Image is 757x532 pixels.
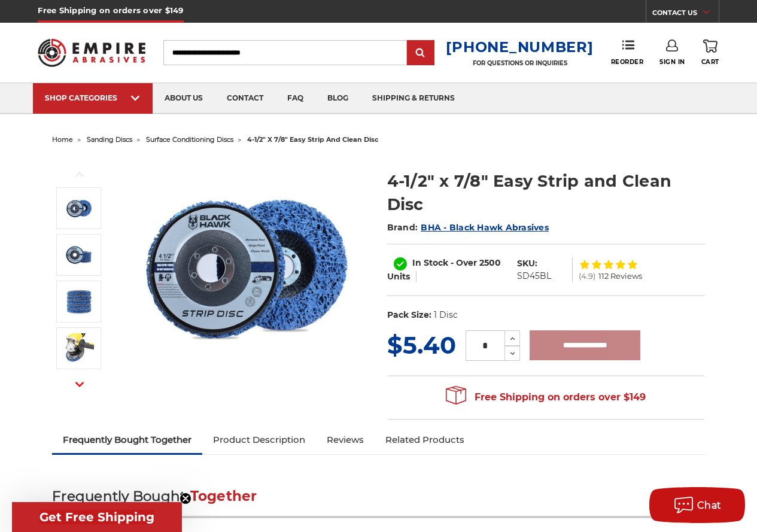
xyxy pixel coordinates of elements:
[421,222,549,233] a: BHA - Black Hawk Abrasives
[659,58,685,66] span: Sign In
[701,58,719,66] span: Cart
[39,510,154,524] span: Get Free Shipping
[598,272,642,280] span: 112 Reviews
[446,59,593,67] p: FOR QUESTIONS OR INQUIRIES
[45,93,141,102] div: SHOP CATEGORIES
[38,32,145,74] img: Empire Abrasives
[387,309,431,321] dt: Pack Size:
[146,135,233,144] a: surface conditioning discs
[180,493,191,504] button: Close teaser
[701,39,719,66] a: Cart
[202,427,316,453] a: Product Description
[446,38,593,56] a: [PHONE_NUMBER]
[579,272,595,280] span: (4.9)
[412,257,448,268] span: In Stock
[517,257,537,270] dt: SKU:
[153,83,215,114] a: about us
[517,270,551,282] dd: SD45BL
[360,83,467,114] a: shipping & returns
[247,135,379,144] span: 4-1/2" x 7/8" easy strip and clean disc
[387,330,456,360] span: $5.40
[387,222,418,233] span: Brand:
[64,241,94,269] img: 4-1/2" x 7/8" Easy Strip and Clean Disc
[12,502,182,532] div: Get Free ShippingClose teaser
[446,385,646,409] span: Free Shipping on orders over $149
[316,427,375,453] a: Reviews
[52,135,73,144] a: home
[697,500,722,511] span: Chat
[434,309,458,321] dd: 1 Disc
[409,41,433,65] input: Submit
[87,135,132,144] a: sanding discs
[65,372,94,397] button: Next
[64,194,94,223] img: 4-1/2" x 7/8" Easy Strip and Clean Disc
[52,488,186,504] span: Frequently Bought
[611,39,644,65] a: Reorder
[215,83,275,114] a: contact
[387,271,410,282] span: Units
[65,162,94,187] button: Previous
[275,83,315,114] a: faq
[611,58,644,66] span: Reorder
[127,157,366,380] img: 4-1/2" x 7/8" Easy Strip and Clean Disc
[649,487,745,523] button: Chat
[479,257,501,268] span: 2500
[190,488,257,504] span: Together
[451,257,477,268] span: - Over
[64,288,94,316] img: 4-1/2" x 7/8" Easy Strip and Clean Disc
[315,83,360,114] a: blog
[375,427,475,453] a: Related Products
[52,427,202,453] a: Frequently Bought Together
[64,333,94,363] img: 4-1/2" x 7/8" Easy Strip and Clean Disc
[387,169,705,216] h1: 4-1/2" x 7/8" Easy Strip and Clean Disc
[652,6,719,23] a: CONTACT US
